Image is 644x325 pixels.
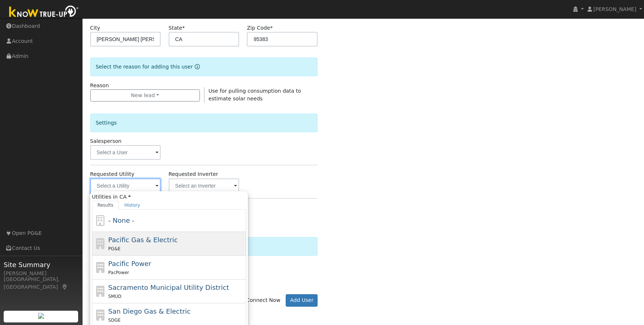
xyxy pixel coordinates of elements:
[108,246,120,251] span: PG&E
[270,25,272,31] span: Required
[169,178,239,193] input: Select an Inverter
[169,170,218,178] label: Requested Inverter
[90,58,318,76] div: Select the reason for adding this user
[4,276,78,291] div: [GEOGRAPHIC_DATA], [GEOGRAPHIC_DATA]
[90,137,122,145] label: Salesperson
[193,64,200,70] a: Reason for new user
[38,313,44,319] img: retrieve
[108,294,121,299] span: SMUD
[90,145,161,160] input: Select a User
[247,24,272,32] label: Zip Code
[108,307,190,315] span: San Diego Gas & Electric
[169,24,185,32] label: State
[90,170,135,178] label: Requested Utility
[108,284,229,291] span: Sacramento Municipal Utility District
[286,294,318,307] button: Add User
[6,4,83,21] img: Know True-Up
[90,178,161,193] input: Select a Utility
[120,193,131,201] a: CA
[119,201,146,210] a: History
[90,114,318,132] div: Settings
[108,260,151,267] span: Pacific Power
[92,201,119,210] a: Results
[239,296,280,304] label: Connect Now
[4,270,78,277] div: [PERSON_NAME]
[4,260,78,270] span: Site Summary
[92,193,246,201] span: Utilities in
[90,89,200,102] button: New lead
[208,88,301,101] span: Use for pulling consumption data to estimate solar needs
[90,82,109,89] label: Reason
[108,236,178,244] span: Pacific Gas & Electric
[108,217,134,224] span: - None -
[182,25,185,31] span: Required
[108,270,129,275] span: PacPower
[108,318,121,323] span: SDGE
[593,6,636,12] span: [PERSON_NAME]
[62,284,68,290] a: Map
[90,24,100,32] label: City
